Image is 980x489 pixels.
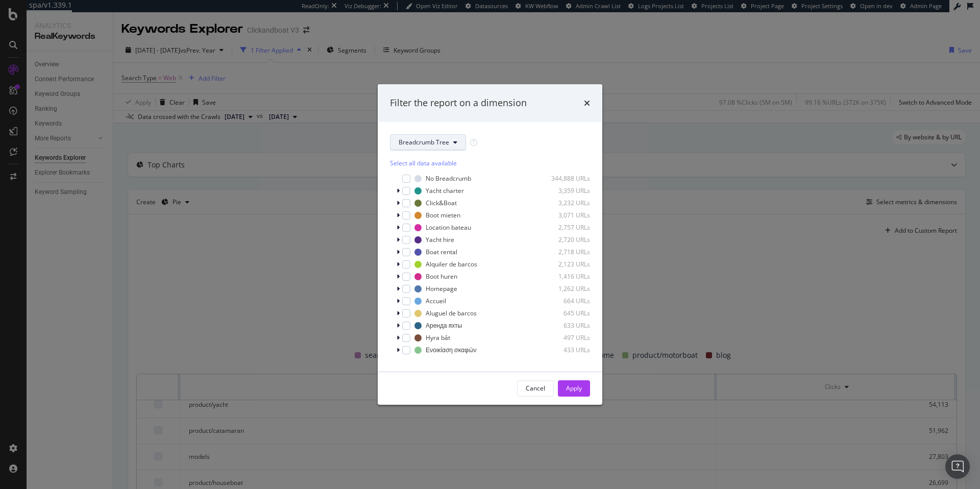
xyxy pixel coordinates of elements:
div: Filter the report on a dimension [390,96,527,110]
div: Apply [566,384,582,393]
div: 344,888 URLs [540,174,590,183]
div: 2,123 URLs [540,260,590,268]
span: Breadcrumb Tree [399,138,449,146]
div: Cancel [526,384,545,393]
div: 664 URLs [540,297,590,305]
div: 2,720 URLs [540,235,590,244]
div: Accueil [426,297,446,305]
button: Cancel [517,380,554,397]
div: Aluguel de barcos [426,309,477,317]
div: Homepage [426,284,457,293]
div: Yacht charter [426,186,464,195]
div: Boat rental [426,248,457,256]
div: Alquiler de barcos [426,260,477,268]
div: 433 URLs [540,346,590,354]
div: 3,232 URLs [540,199,590,207]
div: Аренда яхты [426,321,462,330]
div: 3,071 URLs [540,211,590,219]
div: No Breadcrumb [426,174,471,183]
div: Select all data available [390,159,590,167]
div: 2,757 URLs [540,223,590,232]
button: Breadcrumb Tree [390,134,466,151]
div: 497 URLs [540,333,590,342]
div: Ενοικίαση σκαφών [426,346,476,354]
div: 3,359 URLs [540,186,590,195]
div: Location bateau [426,223,471,232]
div: times [584,96,590,110]
div: Yacht hire [426,235,454,244]
div: 1,416 URLs [540,272,590,281]
div: Boot huren [426,272,457,281]
button: Apply [558,380,590,397]
div: modal [378,84,602,405]
div: Click&Boat [426,199,457,207]
div: Open Intercom Messenger [945,454,970,479]
div: 633 URLs [540,321,590,330]
div: Boot mieten [426,211,460,219]
div: Hyra båt [426,333,450,342]
div: 1,262 URLs [540,284,590,293]
div: 2,718 URLs [540,248,590,256]
div: 645 URLs [540,309,590,317]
